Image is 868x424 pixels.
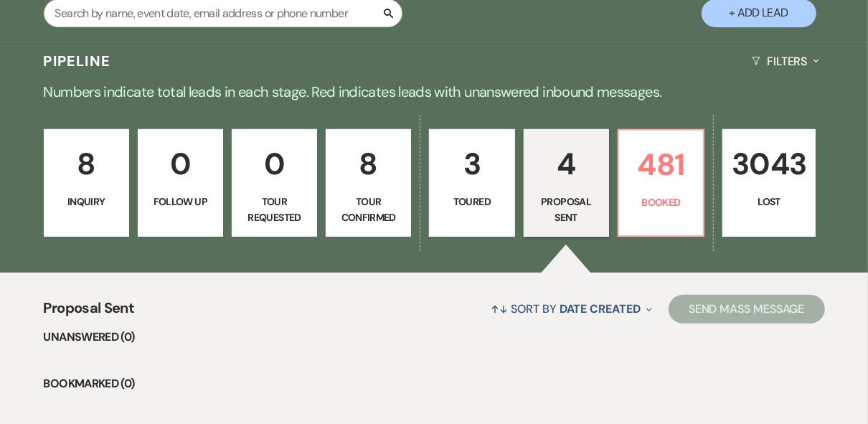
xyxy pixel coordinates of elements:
a: 4Proposal Sent [524,129,609,237]
p: Inquiry [53,194,120,209]
p: Tour Requested [241,194,308,226]
p: 0 [147,140,214,188]
p: 481 [628,141,694,189]
p: 4 [533,140,600,188]
a: 481Booked [618,129,704,237]
p: 8 [53,140,120,188]
p: Booked [628,194,694,210]
span: Proposal Sent [44,297,135,328]
a: 3043Lost [722,129,816,237]
span: ↑↓ [491,301,509,316]
a: 0Tour Requested [232,129,317,237]
button: Send Mass Message [669,295,825,324]
a: 0Follow Up [138,129,223,237]
p: Follow Up [147,194,214,209]
button: Filters [746,42,824,80]
button: Sort By Date Created [486,290,658,328]
p: 3 [438,140,505,188]
p: 3043 [732,140,806,188]
p: 0 [241,140,308,188]
a: 8Tour Confirmed [326,129,411,237]
li: Bookmarked (0) [44,374,825,393]
p: 8 [335,140,402,188]
p: Toured [438,194,505,209]
p: Tour Confirmed [335,194,402,226]
h3: Pipeline [44,51,111,71]
span: Date Created [560,301,641,316]
p: Proposal Sent [533,194,600,226]
p: Lost [732,194,806,209]
li: Unanswered (0) [44,328,825,347]
a: 8Inquiry [44,129,129,237]
a: 3Toured [429,129,514,237]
